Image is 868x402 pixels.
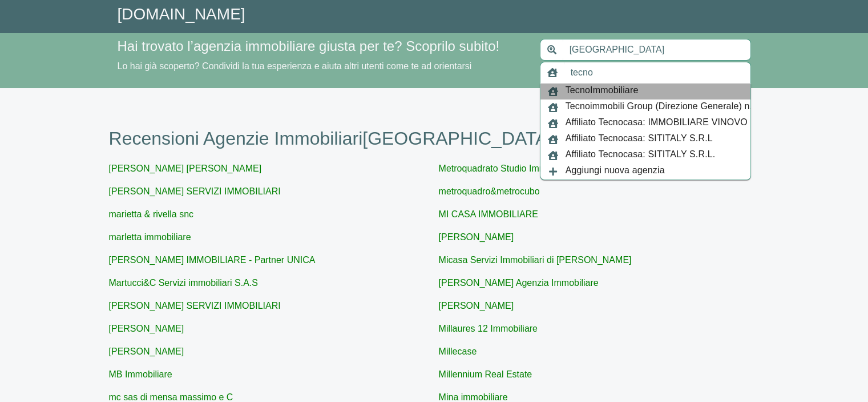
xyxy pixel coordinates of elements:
[566,116,748,132] span: Affiliato Tecnocasa: IMMOBILIARE VINOVO
[109,232,191,242] a: marletta immobiliare
[439,164,576,173] a: Metroquadrato Studio Immobiliare
[564,62,751,83] input: Inserisci nome agenzia immobiliare
[566,83,639,99] span: TecnoImmobiliare
[439,186,540,196] a: metroquadro&metrocubo
[109,324,184,333] a: [PERSON_NAME]
[109,392,233,402] a: mc sas di mensa massimo e C
[109,209,194,219] a: marietta & rivella snc
[109,164,262,173] a: [PERSON_NAME] [PERSON_NAME]
[118,38,526,55] h4: Hai trovato l’agenzia immobiliare giusta per te? Scoprilo subito!
[118,5,245,23] a: [DOMAIN_NAME]
[566,164,665,180] span: Aggiungi nuova agenzia
[566,99,830,116] span: Tecnoimmobili Group (Direzione Generale) n.verde 800.974.237
[109,301,281,311] a: [PERSON_NAME] SERVIZI IMMOBILIARI
[439,232,514,242] a: [PERSON_NAME]
[439,209,538,219] a: MI CASA IMMOBILIARE
[439,255,632,265] a: Micasa Servizi Immobiliari di [PERSON_NAME]
[566,132,713,148] span: Affiliato Tecnocasa: SITITALY S.R.L
[109,128,760,149] h1: Recensioni Agenzie Immobiliari [GEOGRAPHIC_DATA]
[109,186,281,196] a: [PERSON_NAME] SERVIZI IMMOBILIARI
[109,278,258,288] a: Martucci&C Servizi immobiliari S.A.S
[109,369,172,379] a: MB Immobiliare
[118,59,526,73] p: Lo hai già scoperto? Condividi la tua esperienza e aiuta altri utenti come te ad orientarsi
[439,278,599,288] a: [PERSON_NAME] Agenzia Immobiliare
[439,301,514,311] a: [PERSON_NAME]
[439,347,477,356] a: Millecase
[109,347,184,356] a: [PERSON_NAME]
[109,255,316,265] a: [PERSON_NAME] IMMOBILIARE - Partner UNICA
[566,148,716,164] span: Affiliato Tecnocasa: SITITALY S.R.L.
[439,392,508,402] a: Mina immobiliare
[439,324,538,333] a: Millaures 12 Immobiliare
[439,369,532,379] a: Millennium Real Estate
[563,39,751,61] input: Inserisci area di ricerca (Comune o Provincia)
